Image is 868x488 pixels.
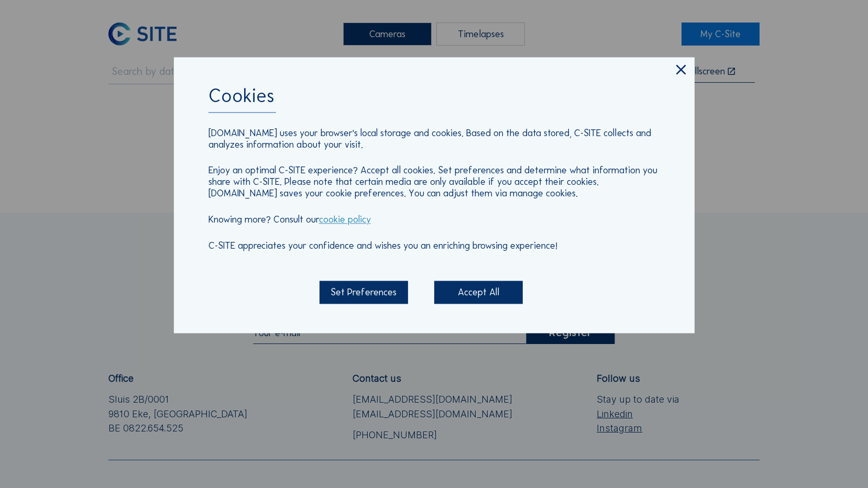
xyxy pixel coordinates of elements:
div: Accept All [434,281,523,304]
a: cookie policy [319,214,371,225]
p: Knowing more? Consult our [208,214,660,226]
p: C-SITE appreciates your confidence and wishes you an enriching browsing experience! [208,240,660,252]
p: [DOMAIN_NAME] uses your browser's local storage and cookies. Based on the data stored, C-SITE col... [208,128,660,151]
div: Set Preferences [320,281,408,304]
div: Cookies [208,86,660,113]
p: Enjoy an optimal C-SITE experience? Accept all cookies. Set preferences and determine what inform... [208,165,660,199]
